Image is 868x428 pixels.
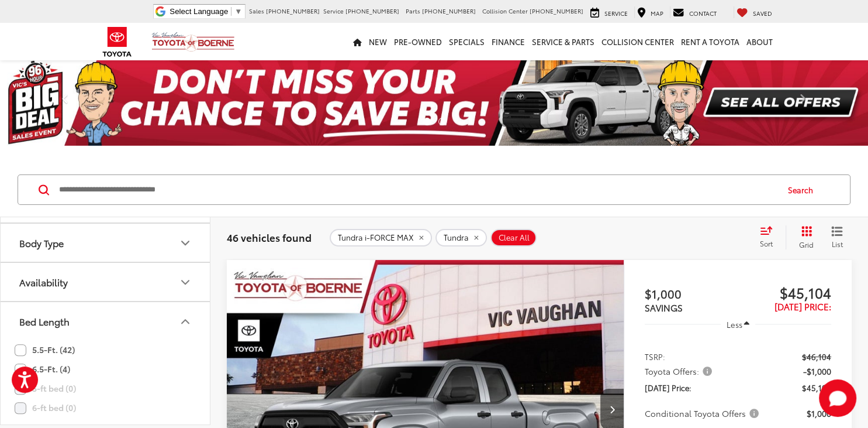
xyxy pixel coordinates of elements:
span: ​ [231,7,231,16]
a: Service & Parts: Opens in a new tab [528,23,598,60]
button: Clear All [490,229,537,246]
a: Home [350,23,365,60]
label: 5.5-Ft. (42) [15,340,75,359]
span: SAVINGS [645,301,683,314]
span: [DATE] Price: [645,382,691,393]
button: Toyota Offers: [645,365,716,377]
span: Service [323,6,344,15]
input: Search by Make, Model, or Keyword [58,176,777,204]
span: $45,104 [738,283,831,301]
a: Pre-Owned [390,23,445,60]
a: Contact [670,6,720,18]
span: 46 vehicles found [227,230,312,244]
span: Contact [689,9,717,18]
span: [PHONE_NUMBER] [530,6,583,15]
button: Conditional Toyota Offers [645,408,763,419]
label: 5-ft bed (0) [15,379,76,398]
span: Collision Center [482,6,528,15]
span: Toyota Offers: [645,365,714,377]
span: Tundra i-FORCE MAX [338,233,414,242]
span: Parts [406,6,420,15]
a: Map [634,6,666,18]
button: AvailabilityAvailability [1,263,211,301]
span: $1,000 [807,408,831,419]
span: ▼ [234,7,242,16]
span: Conditional Toyota Offers [645,408,761,419]
span: $46,104 [802,351,831,362]
span: Map [651,9,663,18]
button: Bed LengthBed Length [1,302,211,340]
a: Specials [445,23,488,60]
a: Service [587,6,631,18]
button: Search [777,175,830,204]
button: Select sort value [754,225,786,249]
a: Select Language​ [170,7,242,16]
button: Toggle Chat Window [819,379,856,417]
div: Body Type [178,236,192,250]
span: $1,000 [645,285,738,302]
span: [PHONE_NUMBER] [422,6,476,15]
a: New [365,23,390,60]
span: TSRP: [645,351,665,362]
a: About [743,23,776,60]
span: Sales [249,6,264,15]
button: Less [721,314,756,335]
a: My Saved Vehicles [734,6,775,18]
span: Sort [760,238,773,248]
span: Service [604,9,628,18]
span: Saved [753,9,772,18]
span: [PHONE_NUMBER] [345,6,399,15]
span: Tundra [444,233,469,242]
a: Collision Center [598,23,677,60]
span: $45,104 [802,382,831,393]
div: Availability [19,276,68,287]
span: Select Language [170,7,228,16]
span: Clear All [499,233,530,242]
span: Less [726,319,742,330]
button: List View [822,225,852,249]
img: Vic Vaughan Toyota of Boerne [151,32,235,52]
span: -$1,000 [803,365,831,377]
div: Bed Length [19,316,70,327]
button: remove Tundra%20i-FORCE%20MAX [330,229,432,246]
button: remove Tundra [435,229,487,246]
span: [DATE] Price: [774,300,831,313]
button: Body TypeBody Type [1,224,211,262]
a: Finance [488,23,528,60]
span: List [831,239,843,249]
label: 6-ft bed (0) [15,398,76,417]
img: Toyota [95,23,139,61]
div: Bed Length [178,314,192,328]
div: Body Type [19,237,64,248]
span: [PHONE_NUMBER] [266,6,320,15]
span: Grid [799,239,814,249]
label: 6.5-Ft. (4) [15,359,70,379]
svg: Start Chat [819,379,856,417]
a: Rent a Toyota [677,23,743,60]
div: Availability [178,275,192,289]
button: Grid View [786,225,822,249]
